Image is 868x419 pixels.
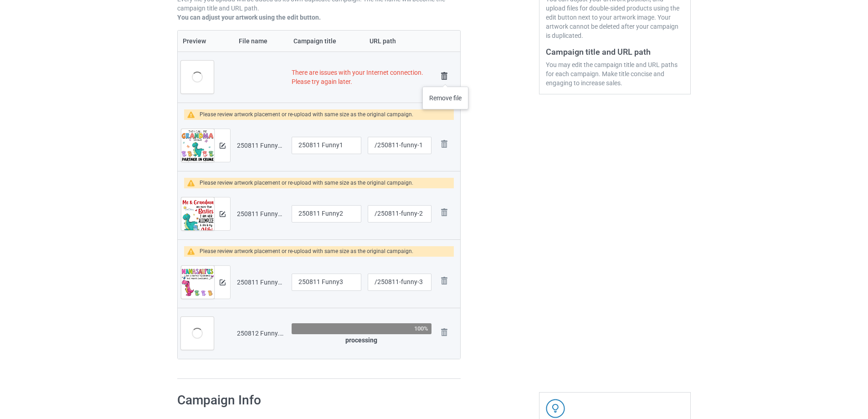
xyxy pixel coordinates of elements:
[181,266,214,308] img: original.png
[237,141,285,150] div: 250811 Funny1.png
[237,278,285,287] div: 250811 Funny3.png
[414,326,428,331] div: 100%
[365,31,434,52] th: URL path
[181,197,214,240] img: original.png
[178,31,234,52] th: Preview
[220,279,226,285] img: svg+xml;base64,PD94bWwgdmVyc2lvbj0iMS4wIiBlbmNvZGluZz0iVVRGLTgiPz4KPHN2ZyB3aWR0aD0iMTRweCIgaGVpZ2...
[187,180,200,186] img: warning
[292,336,431,345] div: processing
[200,246,413,257] div: Please review artwork placement or re-upload with same size as the original campaign.
[438,274,451,287] img: svg+xml;base64,PD94bWwgdmVyc2lvbj0iMS4wIiBlbmNvZGluZz0iVVRGLTgiPz4KPHN2ZyB3aWR0aD0iMjhweCIgaGVpZ2...
[234,31,288,52] th: File name
[438,138,451,150] img: svg+xml;base64,PD94bWwgdmVyc2lvbj0iMS4wIiBlbmNvZGluZz0iVVRGLTgiPz4KPHN2ZyB3aWR0aD0iMjhweCIgaGVpZ2...
[177,14,321,21] b: You can adjust your artwork using the edit button.
[237,209,285,218] div: 250811 Funny2.png
[288,52,435,103] td: There are issues with your Internet connection. Please try again later.
[187,248,200,255] img: warning
[438,70,451,83] img: svg+xml;base64,PD94bWwgdmVyc2lvbj0iMS4wIiBlbmNvZGluZz0iVVRGLTgiPz4KPHN2ZyB3aWR0aD0iMjhweCIgaGVpZ2...
[177,392,448,409] h1: Campaign Info
[200,178,413,188] div: Please review artwork placement or re-upload with same size as the original campaign.
[288,31,365,52] th: Campaign title
[181,129,214,171] img: original.png
[422,87,468,109] div: Remove file
[220,143,226,149] img: svg+xml;base64,PD94bWwgdmVyc2lvbj0iMS4wIiBlbmNvZGluZz0iVVRGLTgiPz4KPHN2ZyB3aWR0aD0iMTRweCIgaGVpZ2...
[546,47,684,57] h3: Campaign title and URL path
[546,60,684,88] div: You may edit the campaign title and URL paths for each campaign. Make title concise and engaging ...
[438,206,451,219] img: svg+xml;base64,PD94bWwgdmVyc2lvbj0iMS4wIiBlbmNvZGluZz0iVVRGLTgiPz4KPHN2ZyB3aWR0aD0iMjhweCIgaGVpZ2...
[237,329,285,338] div: 250812 Funny.png
[220,211,226,217] img: svg+xml;base64,PD94bWwgdmVyc2lvbj0iMS4wIiBlbmNvZGluZz0iVVRGLTgiPz4KPHN2ZyB3aWR0aD0iMTRweCIgaGVpZ2...
[546,399,565,418] img: svg+xml;base64,PD94bWwgdmVyc2lvbj0iMS4wIiBlbmNvZGluZz0iVVRGLTgiPz4KPHN2ZyB3aWR0aD0iNDJweCIgaGVpZ2...
[200,109,413,120] div: Please review artwork placement or re-upload with same size as the original campaign.
[438,326,451,339] img: svg+xml;base64,PD94bWwgdmVyc2lvbj0iMS4wIiBlbmNvZGluZz0iVVRGLTgiPz4KPHN2ZyB3aWR0aD0iMjhweCIgaGVpZ2...
[187,111,200,118] img: warning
